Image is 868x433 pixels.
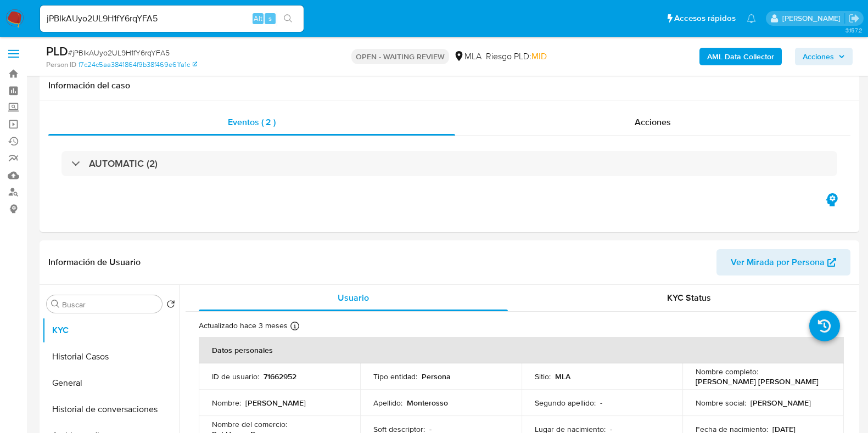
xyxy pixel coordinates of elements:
[373,398,402,408] p: Apellido :
[351,49,449,64] p: OPEN - WAITING REVIEW
[40,12,304,26] input: Buscar usuario o caso...
[42,396,180,423] button: Historial de conversaciones
[667,291,711,304] span: KYC Status
[62,300,158,310] input: Buscar
[453,50,481,63] div: MLA
[535,398,596,408] p: Segundo apellido :
[166,300,175,312] button: Volver al orden por defecto
[747,14,756,23] a: Notificaciones
[635,116,671,128] span: Acciones
[68,47,170,58] span: # jPBIkAUyo2UL9H1fY6rqYFA5
[696,398,746,408] p: Nombre social :
[696,376,819,386] p: [PERSON_NAME] [PERSON_NAME]
[245,398,306,408] p: [PERSON_NAME]
[535,372,551,381] p: Sitio :
[848,13,860,24] a: Salir
[268,13,272,24] span: s
[254,13,262,24] span: Alt
[731,249,825,275] span: Ver Mirada por Persona
[199,337,844,363] th: Datos personales
[61,151,837,176] div: AUTOMATIC (2)
[51,300,60,308] button: Buscar
[46,42,68,60] b: PLD
[277,11,299,26] button: search-icon
[264,372,296,381] p: 71662952
[79,60,197,70] a: f7c24c5aa3841864f9b38f469e61fa1c
[699,48,782,65] button: AML Data Collector
[696,367,758,376] p: Nombre completo :
[212,398,241,408] p: Nombre :
[228,116,276,128] span: Eventos ( 2 )
[486,50,547,63] span: Riesgo PLD:
[42,344,180,370] button: Historial Casos
[555,372,570,381] p: MLA
[407,398,448,408] p: Monterosso
[338,291,369,304] span: Usuario
[600,398,602,408] p: -
[803,48,834,65] span: Acciones
[48,257,141,268] h1: Información de Usuario
[42,370,180,396] button: General
[48,80,850,91] h1: Información del caso
[707,48,774,65] b: AML Data Collector
[42,317,180,344] button: KYC
[674,13,736,24] span: Accesos rápidos
[212,419,287,429] p: Nombre del comercio :
[199,320,288,331] p: Actualizado hace 3 meses
[212,372,259,381] p: ID de usuario :
[422,372,451,381] p: Persona
[795,48,853,65] button: Acciones
[782,13,844,24] p: florencia.lera@mercadolibre.com
[373,372,417,381] p: Tipo entidad :
[751,398,811,408] p: [PERSON_NAME]
[46,60,76,70] b: Person ID
[716,249,850,275] button: Ver Mirada por Persona
[531,50,547,63] span: MID
[89,158,158,170] h3: AUTOMATIC (2)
